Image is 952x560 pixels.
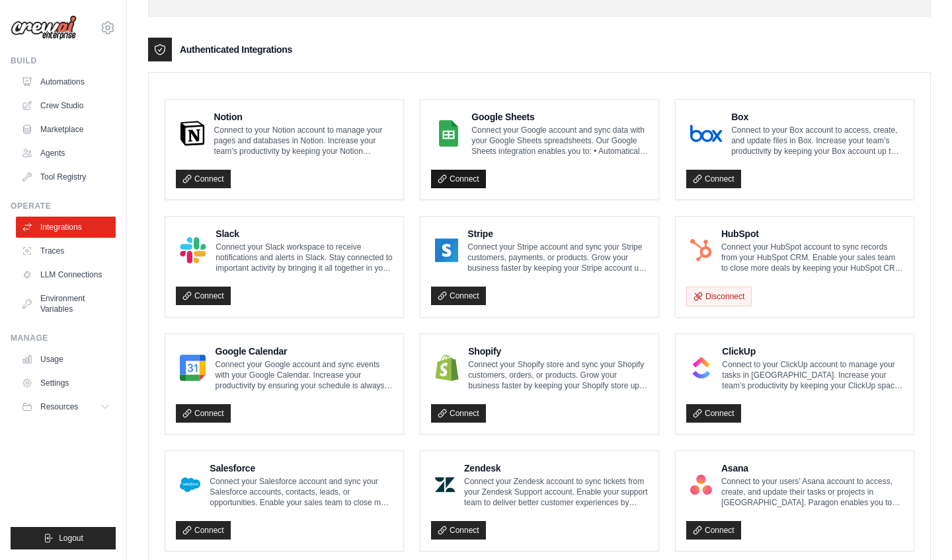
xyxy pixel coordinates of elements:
[176,404,231,423] a: Connect
[16,166,116,188] a: Tool Registry
[16,264,116,285] a: LLM Connections
[722,359,903,391] p: Connect to your ClickUp account to manage your tasks in [GEOGRAPHIC_DATA]. Increase your team’s p...
[11,333,116,343] div: Manage
[690,355,713,381] img: ClickUp Logo
[431,521,486,540] a: Connect
[435,237,458,263] img: Stripe Logo
[180,120,205,147] img: Notion Logo
[11,55,116,66] div: Build
[11,527,116,549] button: Logout
[686,287,752,306] button: Disconnect
[467,242,648,273] p: Connect your Stripe account and sync your Stripe customers, payments, or products. Grow your busi...
[435,355,459,381] img: Shopify Logo
[215,345,393,358] h4: Google Calendar
[435,120,462,147] img: Google Sheets Logo
[471,125,648,157] p: Connect your Google account and sync data with your Google Sheets spreadsheets. Our Google Sheets...
[180,237,206,263] img: Slack Logo
[431,170,486,188] a: Connect
[176,170,231,188] a: Connect
[468,345,648,358] h4: Shopify
[16,71,116,92] a: Automations
[686,404,741,423] a: Connect
[210,462,393,475] h4: Salesforce
[16,240,116,262] a: Traces
[722,345,903,358] h4: ClickUp
[731,125,903,157] p: Connect to your Box account to access, create, and update files in Box. Increase your team’s prod...
[16,288,116,320] a: Environment Variables
[180,355,206,381] img: Google Calendar Logo
[721,476,903,508] p: Connect to your users’ Asana account to access, create, and update their tasks or projects in [GE...
[721,227,903,240] h4: HubSpot
[471,110,648,123] h4: Google Sheets
[180,43,292,56] h3: Authenticated Integrations
[16,349,116,370] a: Usage
[464,476,648,508] p: Connect your Zendesk account to sync tickets from your Zendesk Support account. Enable your suppo...
[686,170,741,188] a: Connect
[690,237,712,263] img: HubSpot Logo
[467,227,648,240] h4: Stripe
[214,125,393,157] p: Connect to your Notion account to manage your pages and databases in Notion. Increase your team’s...
[176,287,231,305] a: Connect
[215,359,393,391] p: Connect your Google account and sync events with your Google Calendar. Increase your productivity...
[468,359,648,391] p: Connect your Shopify store and sync your Shopify customers, orders, or products. Grow your busine...
[731,110,903,123] h4: Box
[59,533,83,543] span: Logout
[464,462,648,475] h4: Zendesk
[721,242,903,273] p: Connect your HubSpot account to sync records from your HubSpot CRM. Enable your sales team to clo...
[431,287,486,305] a: Connect
[431,404,486,423] a: Connect
[16,119,116,140] a: Marketplace
[11,201,116,211] div: Operate
[686,521,741,540] a: Connect
[721,462,903,475] h4: Asana
[40,402,78,412] span: Resources
[216,242,393,273] p: Connect your Slack workspace to receive notifications and alerts in Slack. Stay connected to impo...
[16,396,116,417] button: Resources
[210,476,393,508] p: Connect your Salesforce account and sync your Salesforce accounts, contacts, leads, or opportunit...
[435,472,455,498] img: Zendesk Logo
[690,120,722,147] img: Box Logo
[11,15,77,40] img: Logo
[16,217,116,238] a: Integrations
[690,472,712,498] img: Asana Logo
[216,227,393,240] h4: Slack
[16,372,116,394] a: Settings
[16,143,116,164] a: Agents
[16,95,116,116] a: Crew Studio
[214,110,393,123] h4: Notion
[176,521,231,540] a: Connect
[180,472,200,498] img: Salesforce Logo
